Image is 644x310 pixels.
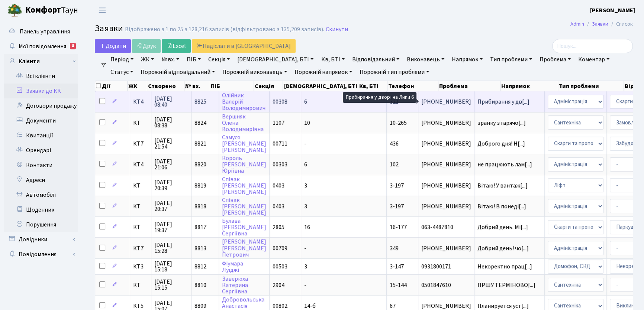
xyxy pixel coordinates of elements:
th: Телефон [387,81,438,91]
div: Відображено з 1 по 25 з 128,216 записів (відфільтровано з 135,209 записів). [125,26,324,33]
a: ЗаверюхаКатеринаСергіївна [222,275,248,296]
span: Таун [25,4,78,17]
span: КТ4 [133,99,148,105]
span: 0403 [273,182,284,190]
span: [DATE] 08:38 [154,117,188,128]
a: Проблема [537,53,574,66]
span: 8812 [194,262,206,271]
span: Планируется уст[...] [477,302,529,310]
span: 102 [390,160,399,169]
span: [DATE] 20:39 [154,179,188,191]
span: зранку з гарячо[...] [477,119,526,127]
a: ОлійникВалерійВолодимирович [222,91,265,112]
a: Напрямок [449,53,486,66]
span: КТ [133,203,148,209]
a: Контакти [4,158,78,173]
span: 0501847610 [421,282,471,288]
span: 063-4487810 [421,224,471,230]
th: Напрямок [500,81,558,91]
li: Список [608,20,633,28]
a: № вх. [158,53,182,66]
span: 8817 [194,223,206,231]
span: 1107 [273,119,284,127]
span: КТ5 [133,303,148,309]
span: 3 [304,262,307,271]
span: 0931800171 [421,264,471,270]
span: [DATE] 15:15 [154,279,188,291]
span: 8821 [194,140,206,148]
a: Панель управління [4,24,78,39]
a: Договори продажу [4,98,78,113]
span: 436 [390,140,399,148]
th: Створено [147,81,184,91]
span: Доброго дня! Н[...] [477,140,525,148]
span: Заявки [95,22,123,35]
span: 8820 [194,160,206,169]
span: Прибирання у дв[...] [477,98,529,106]
span: Добрий день. Мі[...] [477,223,528,231]
span: КТ4 [133,161,148,167]
span: 00503 [273,262,287,271]
a: Орендарі [4,143,78,158]
span: 15-144 [390,281,407,289]
span: [DATE] 20:37 [154,200,188,212]
div: 8 [70,43,76,49]
span: - [304,140,306,148]
b: [PERSON_NAME] [590,6,635,14]
span: КТ [133,282,148,288]
a: Заявки [592,20,608,28]
span: Додати [100,42,126,50]
a: Булава[PERSON_NAME]Сергіївна [222,217,266,238]
span: 10-265 [390,119,407,127]
span: КТ [133,224,148,230]
span: 2805 [273,223,284,231]
span: 00802 [273,302,287,310]
span: 8809 [194,302,206,310]
span: 8825 [194,98,206,106]
span: [DATE] 21:06 [154,159,188,170]
a: Порушення [4,217,78,232]
a: Мої повідомлення8 [4,39,78,54]
span: Вітаю! В понеді[...] [477,202,526,211]
span: 16-177 [390,223,407,231]
span: КТ [133,120,148,126]
a: ФіумараЛуїджі [222,260,243,274]
a: Документи [4,113,78,128]
a: Статус [107,66,136,78]
a: [PERSON_NAME][PERSON_NAME]Петрович [222,238,266,259]
a: Секція [205,53,233,66]
span: [PHONE_NUMBER] [421,120,471,126]
a: ПІБ [184,53,204,66]
span: [PHONE_NUMBER] [421,303,471,309]
span: [DATE] 21:54 [154,138,188,150]
button: Переключити навігацію [93,4,112,16]
span: [PHONE_NUMBER] [421,99,471,105]
span: [PHONE_NUMBER] [421,245,471,251]
th: Дії [95,81,128,91]
span: 14-б [304,302,316,310]
span: 3 [304,182,307,190]
th: ПІБ [210,81,254,91]
a: Повідомлення [4,247,78,262]
a: Період [107,53,136,66]
span: 8813 [194,244,206,252]
a: Заявки до КК [4,84,78,98]
span: Некоректно прац[...] [477,262,532,271]
span: [PHONE_NUMBER] [421,161,471,167]
span: КТ7 [133,245,148,251]
span: [PHONE_NUMBER] [421,141,471,147]
a: Admin [570,20,584,28]
span: не працюють лам[...] [477,160,532,169]
span: [DATE] 15:18 [154,261,188,273]
a: Довідники [4,232,78,247]
span: 2904 [273,281,284,289]
span: [PHONE_NUMBER] [421,183,471,189]
span: 8810 [194,281,206,289]
a: Співак[PERSON_NAME][PERSON_NAME] [222,175,266,196]
th: ЖК [128,81,147,91]
b: Комфорт [25,4,61,16]
span: ПРШУ ТЕРМІНОВО[...] [477,281,535,289]
a: Скинути [326,26,348,33]
a: Кв, БТІ [318,53,347,66]
span: 6 [304,98,307,106]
